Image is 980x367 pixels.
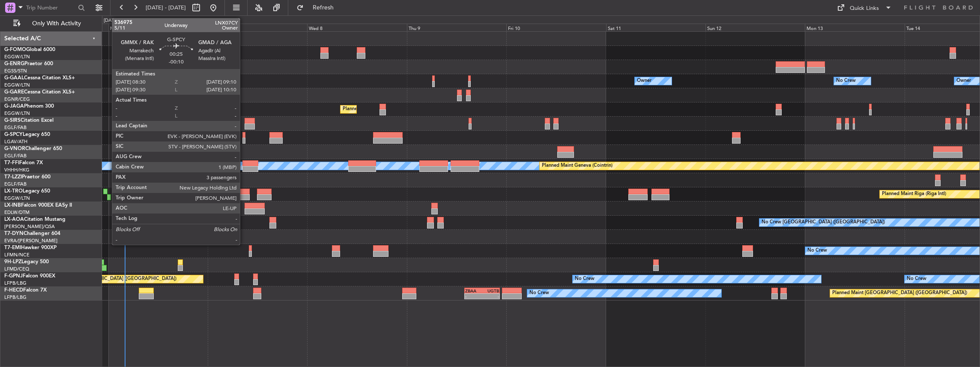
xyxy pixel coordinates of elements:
a: LFMD/CEQ [4,266,29,272]
a: EGNR/CEG [4,96,30,102]
a: EGLF/FAB [4,153,27,159]
span: G-SPCY [4,132,23,137]
div: Owner [637,75,651,87]
button: Only With Activity [9,17,93,30]
div: No Crew [836,75,856,87]
a: 9H-LPZLegacy 500 [4,259,49,265]
span: G-VNOR [4,146,25,151]
div: Planned Maint [GEOGRAPHIC_DATA] ([GEOGRAPHIC_DATA]) [832,287,967,300]
div: Mon 13 [805,24,904,31]
a: LX-TROLegacy 650 [4,189,50,194]
a: EGLF/FAB [4,124,27,131]
a: LX-AOACitation Mustang [4,217,66,222]
a: VHHH/HKG [4,167,30,173]
a: T7-EMIHawker 900XP [4,245,57,250]
input: Trip Number [26,1,75,14]
a: G-FOMOGlobal 6000 [4,47,55,52]
span: G-FOMO [4,47,26,52]
span: G-GAAL [4,75,24,81]
span: F-GPNJ [4,274,23,279]
div: Thu 9 [407,24,506,31]
a: [PERSON_NAME]/QSA [4,223,55,230]
a: EGGW/LTN [4,54,30,60]
span: Only With Activity [22,21,90,27]
a: LFPB/LBG [4,280,27,286]
div: No Crew [575,273,595,286]
a: EVRA/[PERSON_NAME] [4,238,57,244]
div: Planned Maint [GEOGRAPHIC_DATA] ([GEOGRAPHIC_DATA]) [343,103,478,116]
span: F-HECD [4,288,23,293]
div: Wed 8 [307,24,406,31]
div: - [465,294,482,299]
span: LX-AOA [4,217,24,222]
div: Unplanned Maint [GEOGRAPHIC_DATA] ([GEOGRAPHIC_DATA]) [36,273,176,286]
a: LFPB/LBG [4,294,27,301]
a: T7-DYNChallenger 604 [4,231,60,236]
a: F-GPNJFalcon 900EX [4,274,55,279]
div: No Crew [GEOGRAPHIC_DATA] ([GEOGRAPHIC_DATA]) [762,216,885,229]
a: G-GARECessna Citation XLS+ [4,90,75,95]
span: Refresh [305,5,341,11]
a: EGSS/STN [4,68,27,74]
a: G-SPCYLegacy 650 [4,132,50,137]
span: LX-TRO [4,189,23,194]
a: EGGW/LTN [4,195,30,202]
div: Fri 10 [506,24,606,31]
a: EGGW/LTN [4,110,30,117]
div: No Crew [529,287,549,300]
div: ZBAA [465,288,482,293]
div: Tue 7 [208,24,307,31]
div: Sat 11 [606,24,705,31]
span: LX-INB [4,203,21,208]
div: Quick Links [850,4,879,13]
a: T7-FFIFalcon 7X [4,160,43,165]
div: UGTB [482,288,499,293]
span: G-SIRS [4,118,21,123]
a: EDLW/DTM [4,209,30,216]
a: G-GAALCessna Citation XLS+ [4,75,75,81]
a: LFMN/NCE [4,252,30,258]
span: T7-LZZI [4,174,22,180]
div: Sun 12 [705,24,805,31]
span: G-GARE [4,90,24,95]
div: No Crew [807,244,827,257]
a: G-SIRSCitation Excel [4,118,54,123]
a: EGLF/FAB [4,181,27,187]
a: EGGW/LTN [4,82,30,88]
div: Owner [956,75,971,87]
span: G-JAGA [4,104,24,109]
a: LX-INBFalcon 900EX EASy II [4,203,72,208]
div: No Crew [907,273,926,286]
div: Planned Maint Geneva (Cointrin) [542,159,612,172]
button: Refresh [293,1,344,15]
a: F-HECDFalcon 7X [4,288,47,293]
a: LGAV/ATH [4,138,27,145]
span: [DATE] - [DATE] [146,4,186,12]
div: [DATE] [104,17,118,24]
span: T7-EMI [4,245,21,250]
div: Mon 6 [108,24,208,31]
span: 9H-LPZ [4,259,21,265]
span: T7-FFI [4,160,19,165]
a: T7-LZZIPraetor 600 [4,174,51,180]
span: T7-DYN [4,231,24,236]
button: Quick Links [833,1,896,15]
a: G-VNORChallenger 650 [4,146,62,151]
div: Planned Maint Riga (Riga Intl) [882,188,946,201]
a: G-JAGAPhenom 300 [4,104,54,109]
div: - [482,294,499,299]
a: G-ENRGPraetor 600 [4,61,53,66]
span: G-ENRG [4,61,24,66]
